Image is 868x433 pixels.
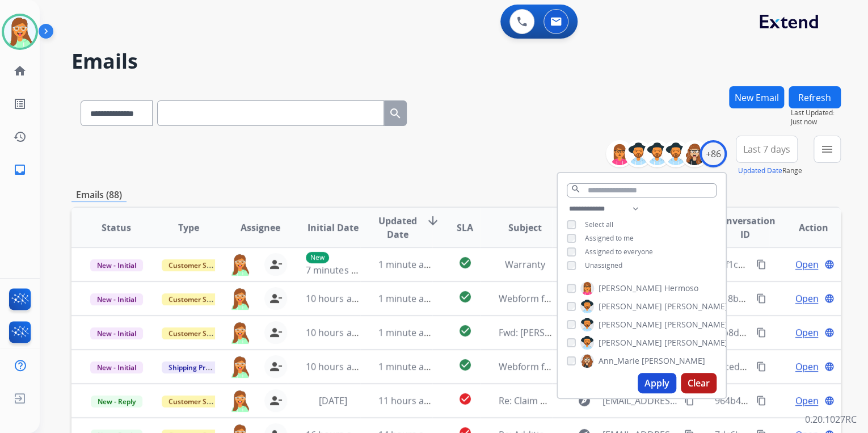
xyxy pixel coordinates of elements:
span: New - Initial [90,361,143,373]
span: Customer Support [162,327,235,339]
mat-icon: content_copy [756,293,766,304]
mat-icon: search [389,107,402,120]
mat-icon: home [13,64,27,78]
mat-icon: menu [820,142,834,156]
span: Updated Date [378,214,417,241]
span: New - Initial [90,327,143,339]
span: Open [795,360,818,373]
mat-icon: language [824,259,835,270]
mat-icon: person_remove [269,258,283,271]
span: Open [795,394,818,407]
mat-icon: language [824,361,835,372]
mat-icon: content_copy [756,361,766,372]
span: Open [795,292,818,305]
button: Last 7 days [736,136,798,163]
img: agent-avatar [229,253,251,276]
span: [PERSON_NAME] [599,301,662,312]
span: 1 minute ago [378,292,435,305]
span: 1 minute ago [378,360,435,373]
button: Clear [681,373,717,393]
span: [PERSON_NAME] [664,337,728,348]
span: Hermoso [664,283,698,294]
img: agent-avatar [229,287,251,310]
mat-icon: check_circle [458,324,471,338]
span: Fwd: [PERSON_NAME] [PERSON_NAME] Claim #10606269 [498,326,738,339]
mat-icon: inbox [13,163,27,176]
th: Action [769,208,841,247]
span: Assignee [241,221,280,234]
mat-icon: content_copy [684,396,694,406]
mat-icon: person_remove [269,394,283,407]
span: [PERSON_NAME] [642,355,705,367]
mat-icon: list_alt [13,97,27,111]
span: Unassigned [585,260,622,270]
mat-icon: explore [577,394,591,407]
span: [PERSON_NAME] [599,319,662,330]
span: Customer Support [162,293,235,305]
mat-icon: person_remove [269,326,283,339]
mat-icon: search [571,184,581,194]
mat-icon: check_circle [458,358,471,372]
span: Select all [585,220,613,229]
p: 0.20.1027RC [805,413,857,426]
button: New Email [729,86,784,108]
span: Re: Claim Update [498,394,571,407]
span: [EMAIL_ADDRESS][DOMAIN_NAME] [602,394,677,407]
span: 1 minute ago [378,326,435,339]
span: Initial Date [307,221,358,234]
span: Subject [508,221,542,234]
img: avatar [4,16,36,48]
span: Shipping Protection [162,361,239,373]
span: Assigned to everyone [585,247,653,257]
span: Type [178,221,199,234]
span: Webform from [EMAIL_ADDRESS][DOMAIN_NAME] on [DATE] [498,360,755,373]
span: Webform from [EMAIL_ADDRESS][DOMAIN_NAME] on [DATE] [498,292,755,305]
span: [PERSON_NAME] [599,337,662,348]
button: Apply [638,373,676,393]
span: Just now [791,117,841,127]
mat-icon: content_copy [756,396,766,406]
mat-icon: arrow_downward [426,214,440,228]
span: Open [795,258,818,271]
span: [PERSON_NAME] [664,301,728,312]
span: Warranty [505,258,545,271]
span: 10 hours ago [306,326,362,339]
mat-icon: check_circle [458,290,471,304]
span: Status [102,221,131,234]
span: Open [795,326,818,339]
h2: Emails [71,50,841,73]
img: agent-avatar [229,389,251,412]
span: SLA [457,221,473,234]
mat-icon: check_circle [458,392,471,406]
mat-icon: content_copy [756,259,766,270]
span: New - Initial [90,259,143,271]
span: Range [738,166,802,175]
span: Conversation ID [715,214,776,241]
mat-icon: history [13,130,27,144]
p: Emails (88) [71,188,127,202]
span: New - Initial [90,293,143,305]
p: New [306,252,329,263]
span: Customer Support [162,259,235,271]
img: agent-avatar [229,321,251,344]
div: +86 [700,140,727,167]
span: Assigned to me [585,233,634,243]
span: [PERSON_NAME] [599,283,662,294]
span: Ann_Marie [599,355,639,367]
span: 10 hours ago [306,292,362,305]
mat-icon: person_remove [269,360,283,373]
mat-icon: language [824,293,835,304]
mat-icon: language [824,327,835,338]
span: 1 minute ago [378,258,435,271]
span: Last Updated: [791,108,841,117]
button: Refresh [789,86,841,108]
mat-icon: check_circle [458,256,471,270]
span: [PERSON_NAME] [664,319,728,330]
button: Updated Date [738,166,782,175]
mat-icon: language [824,396,835,406]
span: Customer Support [162,396,235,407]
mat-icon: person_remove [269,292,283,305]
img: agent-avatar [229,355,251,378]
span: 11 hours ago [378,394,435,407]
span: 7 minutes ago [306,264,366,276]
